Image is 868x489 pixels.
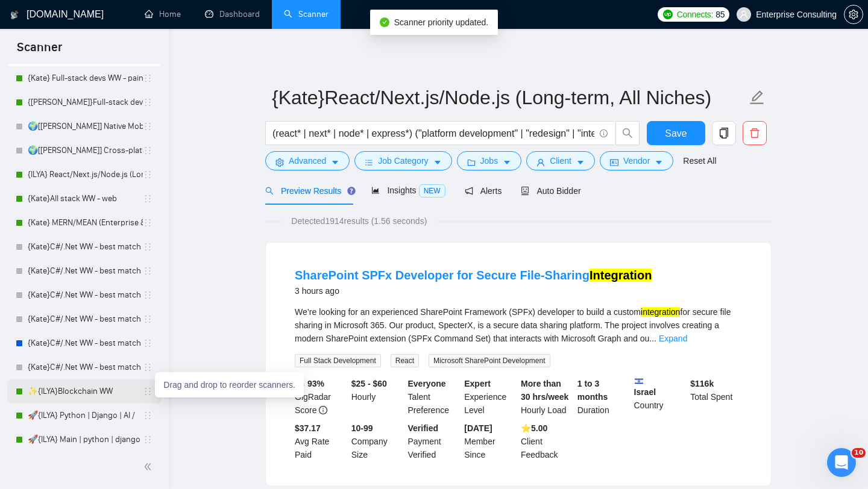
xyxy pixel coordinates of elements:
[295,284,652,298] div: 3 hours ago
[28,187,143,211] a: {Kate}All stack WW - web
[610,158,618,167] span: idcard
[7,39,72,64] span: Scanner
[429,354,550,367] span: Microsoft SharePoint Development
[292,422,349,461] div: Avg Rate Paid
[283,214,435,228] span: Detected 1914 results (1.56 seconds)
[649,334,656,343] span: ...
[852,448,866,458] span: 10
[391,354,419,367] span: React
[28,379,143,403] a: ✨{ILYA}Blockchain WW
[749,90,765,105] span: edit
[10,5,19,25] img: logo
[378,154,428,167] span: Job Category
[292,377,349,417] div: GigRadar Score
[295,423,321,433] b: $37.17
[408,379,446,388] b: Everyone
[351,379,387,388] b: $25 - $60
[346,185,357,196] div: Tooltip anchor
[712,128,735,139] span: copy
[464,379,491,388] b: Expert
[715,8,725,21] span: 85
[465,186,502,196] span: Alerts
[7,355,161,379] li: {Kate}C#/.Net WW - best match (0 spent, not preferred location)
[743,128,766,139] span: delete
[265,151,350,170] button: settingAdvancedcaret-down
[143,146,153,155] span: holder
[28,283,143,307] a: {Kate}C#/.Net WW - best match (<1 month)
[659,334,687,343] a: Expand
[677,8,713,21] span: Connects:
[457,151,522,170] button: folderJobscaret-down
[143,170,153,179] span: holder
[7,331,161,355] li: {Kate}C#/.Net WW - best match (0 spent)
[7,403,161,428] li: 🚀{ILYA} Python | Django | AI /
[518,377,575,417] div: Hourly Load
[7,114,161,139] li: 🌍[Kate] Native Mobile WW
[408,423,439,433] b: Verified
[28,114,143,139] a: 🌍[[PERSON_NAME]] Native Mobile WW
[265,186,352,196] span: Preview Results
[275,158,284,167] span: setting
[7,259,161,283] li: {Kate}C#/.Net WW - best match (not preferred location)
[295,379,324,388] b: 📡 93%
[7,187,161,211] li: {Kate}All stack WW - web
[295,354,381,367] span: Full Stack Development
[616,128,639,139] span: search
[526,151,595,170] button: userClientcaret-down
[518,422,575,461] div: Client Feedback
[688,377,744,417] div: Total Spent
[465,187,473,195] span: notification
[143,290,153,300] span: holder
[143,435,153,444] span: holder
[143,411,153,420] span: holder
[690,379,714,388] b: $ 116k
[521,379,568,402] b: More than 30 hrs/week
[143,387,153,396] span: holder
[577,379,608,402] b: 1 to 3 months
[635,377,643,385] img: 🇮🇱
[743,121,767,145] button: delete
[7,211,161,235] li: {Kate} MERN/MEAN (Enterprise & SaaS)
[632,377,688,417] div: Country
[28,235,143,259] a: {Kate}C#/.Net WW - best match
[143,98,153,107] span: holder
[827,448,856,477] iframe: Intercom live chat
[351,423,373,433] b: 10-99
[28,163,143,187] a: {ILYA} React/Next.js/Node.js (Long-term, All Niches)
[28,259,143,283] a: {Kate}C#/.Net WW - best match (not preferred location)
[143,461,156,473] span: double-left
[7,235,161,259] li: {Kate}C#/.Net WW - best match
[462,377,518,417] div: Experience Level
[205,9,260,19] a: dashboardDashboard
[380,17,389,27] span: check-circle
[665,126,687,141] span: Save
[536,158,545,167] span: user
[289,154,326,167] span: Advanced
[272,126,594,141] input: Search Freelance Jobs...
[7,90,161,114] li: {Kate}Full-stack devs WW (<1 month) - pain point
[284,9,329,19] a: searchScanner
[521,423,547,433] b: ⭐️ 5.00
[576,158,585,167] span: caret-down
[143,314,153,324] span: holder
[462,422,518,461] div: Member Since
[371,185,445,195] span: Insights
[634,377,686,397] b: Israel
[615,121,640,145] button: search
[647,121,705,145] button: Save
[28,403,143,428] a: 🚀{ILYA} Python | Django | AI /
[7,139,161,163] li: 🌍[Kate] Cross-platform Mobile WW
[7,428,161,452] li: 🚀{ILYA} Main | python | django | AI (+less than 30 h)
[740,10,748,19] span: user
[7,379,161,403] li: ✨{ILYA}Blockchain WW
[663,10,673,19] img: upwork-logo.png
[521,186,580,196] span: Auto Bidder
[295,305,742,345] div: We’re looking for an experienced SharePoint Framework (SPFx) developer to build a custom for secu...
[365,158,373,167] span: bars
[143,242,153,252] span: holder
[683,154,716,167] a: Reset All
[406,377,462,417] div: Talent Preference
[295,269,652,282] a: SharePoint SPFx Developer for Secure File-SharingIntegration
[844,10,863,19] span: setting
[467,158,476,167] span: folder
